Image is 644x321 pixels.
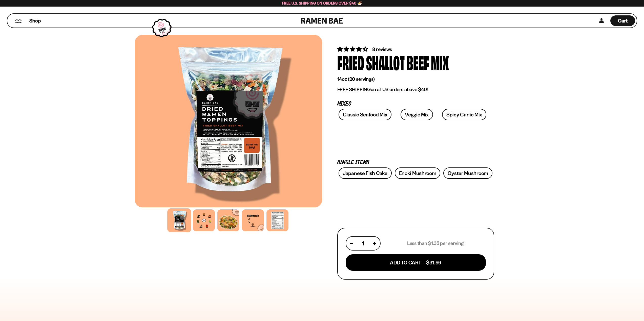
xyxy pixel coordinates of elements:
div: Fried [337,53,364,72]
a: Classic Seafood Mix [339,109,391,120]
p: Single Items [337,160,494,165]
span: Cart [618,18,628,24]
p: 14oz (20 servings) [337,76,494,82]
a: Japanese Fish Cake [339,167,392,179]
div: Shallot [366,53,405,72]
strong: FREE SHIPPING [337,86,371,92]
a: Spicy Garlic Mix [442,109,486,120]
a: Oyster Mushroom [443,167,492,179]
button: Add To Cart - $31.99 [346,254,486,271]
span: 4.62 stars [337,46,369,52]
a: Veggie Mix [401,109,433,120]
a: Enoki Mushroom [395,167,441,179]
span: 1 [362,240,364,246]
a: Cart [610,14,635,28]
div: Beef [407,53,429,72]
button: Mobile Menu Trigger [15,19,22,23]
span: Shop [29,17,41,24]
div: Mix [431,53,449,72]
p: Mixes [337,102,494,106]
span: Free U.S. Shipping on Orders over $40 🍜 [282,1,362,6]
p: Less than $1.35 per serving! [407,240,465,246]
p: on all US orders above $40! [337,86,494,93]
span: 8 reviews [372,46,392,52]
a: Shop [29,15,41,26]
